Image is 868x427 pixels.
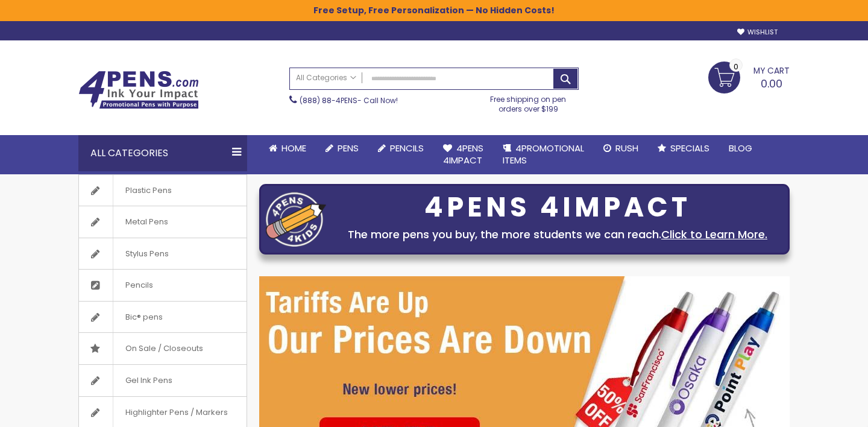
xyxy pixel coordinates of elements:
a: Pens [316,135,368,162]
span: Pens [338,142,359,154]
a: Wishlist [737,28,778,37]
a: Click to Learn More. [661,227,767,242]
a: Specials [648,135,719,162]
a: All Categories [290,68,362,88]
span: Plastic Pens [113,175,184,206]
a: Home [259,135,316,162]
div: 4PENS 4IMPACT [332,195,783,220]
span: Stylus Pens [113,238,181,270]
a: 4Pens4impact [433,135,493,174]
span: Pencils [390,142,424,154]
a: Pencils [79,270,247,301]
span: 0 [734,61,738,72]
div: All Categories [78,135,247,171]
a: Blog [719,135,762,162]
span: On Sale / Closeouts [113,333,215,364]
div: Free shipping on pen orders over $199 [478,90,579,114]
span: Home [281,142,306,154]
span: Blog [729,142,752,154]
span: Bic® pens [113,302,175,333]
a: Stylus Pens [79,238,247,270]
span: Specials [670,142,709,154]
div: The more pens you buy, the more students we can reach. [332,226,783,243]
span: Rush [615,142,638,154]
a: Pencils [368,135,433,162]
span: 4Pens 4impact [443,142,483,166]
span: Gel Ink Pens [113,365,184,396]
a: Rush [594,135,648,162]
span: 4PROMOTIONAL ITEMS [503,142,584,166]
img: 4Pens Custom Pens and Promotional Products [78,71,199,109]
img: four_pen_logo.png [266,192,326,247]
a: 4PROMOTIONALITEMS [493,135,594,174]
a: 0.00 0 [708,62,790,92]
a: (888) 88-4PENS [300,95,357,106]
span: Pencils [113,270,165,301]
a: Gel Ink Pens [79,365,247,396]
a: Bic® pens [79,302,247,333]
span: 0.00 [761,76,782,91]
a: Metal Pens [79,206,247,238]
span: All Categories [296,73,356,83]
span: Metal Pens [113,206,180,238]
a: Plastic Pens [79,175,247,206]
a: On Sale / Closeouts [79,333,247,364]
span: - Call Now! [300,95,398,106]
